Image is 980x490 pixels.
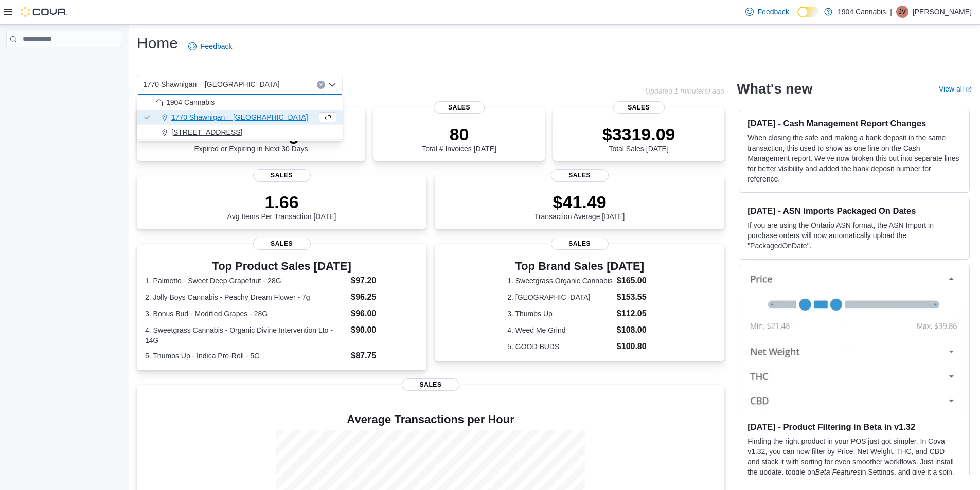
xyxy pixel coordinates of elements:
[227,192,336,221] div: Avg Items Per Transaction [DATE]
[6,49,121,74] nav: Complex example
[747,220,961,251] p: If you are using the Ontario ASN format, the ASN Import in purchase orders will now automatically...
[507,308,613,319] dt: 3. Thumbs Up
[137,95,343,110] button: 1904 Cannabis
[645,87,724,95] p: Updated 1 minute(s) ago
[145,413,716,426] h4: Average Transactions per Hour
[422,124,496,144] p: 80
[145,325,347,346] dt: 4. Sweetgrass Cannabis - Organic Divine Intervention Lto - 14G
[747,133,961,184] p: When closing the safe and making a bank deposit in the same transaction, this used to show as one...
[171,112,308,122] span: 1770 Shawnigan – [GEOGRAPHIC_DATA]
[351,324,418,336] dd: $90.00
[747,422,961,432] h3: [DATE] - Product Filtering in Beta in v1.32
[913,6,972,18] p: [PERSON_NAME]
[253,238,311,250] span: Sales
[328,81,336,89] button: Close list of options
[815,468,861,476] em: Beta Features
[602,124,675,144] p: $3319.09
[422,124,496,153] div: Total # Invoices [DATE]
[145,276,347,286] dt: 1. Palmetto - Sweet Deep Grapefruit - 28G
[551,238,609,250] span: Sales
[551,169,609,182] span: Sales
[747,436,961,487] p: Finding the right product in your POS just got simpler. In Cova v1.32, you can now filter by Pric...
[507,292,613,302] dt: 2. [GEOGRAPHIC_DATA]
[939,85,972,93] a: View allExternal link
[201,41,232,51] span: Feedback
[351,307,418,320] dd: $96.00
[166,97,215,107] span: 1904 Cannabis
[838,6,886,18] p: 1904 Cannabis
[137,95,343,140] div: Choose from the following options
[890,6,892,18] p: |
[137,33,178,53] h1: Home
[171,127,242,137] span: [STREET_ADDRESS]
[747,118,961,129] h3: [DATE] - Cash Management Report Changes
[317,81,325,89] button: Clear input
[534,192,625,212] p: $41.49
[966,86,972,93] svg: External link
[507,276,613,286] dt: 1. Sweetgrass Organic Cannabis
[184,36,236,57] a: Feedback
[737,81,812,97] h2: What's new
[227,192,336,212] p: 1.66
[137,125,343,140] button: [STREET_ADDRESS]
[797,7,819,17] input: Dark Mode
[507,325,613,335] dt: 4. Weed Me Grind
[602,124,675,153] div: Total Sales [DATE]
[434,101,485,114] span: Sales
[534,192,625,221] div: Transaction Average [DATE]
[797,17,798,18] span: Dark Mode
[145,308,347,319] dt: 3. Bonus Bud - Modified Grapes - 28G
[507,341,613,352] dt: 5. GOOD BUDS
[351,350,418,362] dd: $87.75
[617,307,652,320] dd: $112.05
[145,351,347,361] dt: 5. Thumbs Up - Indica Pre-Roll - 5G
[21,7,67,17] img: Cova
[747,206,961,216] h3: [DATE] - ASN Imports Packaged On Dates
[402,378,459,391] span: Sales
[899,6,906,18] span: JV
[145,260,418,273] h3: Top Product Sales [DATE]
[741,2,793,22] a: Feedback
[617,324,652,336] dd: $108.00
[351,275,418,287] dd: $97.20
[613,101,665,114] span: Sales
[507,260,652,273] h3: Top Brand Sales [DATE]
[617,275,652,287] dd: $165.00
[253,169,311,182] span: Sales
[617,291,652,303] dd: $153.55
[137,110,343,125] button: 1770 Shawnigan – [GEOGRAPHIC_DATA]
[143,78,280,90] span: 1770 Shawnigan – [GEOGRAPHIC_DATA]
[758,7,789,17] span: Feedback
[617,340,652,353] dd: $100.80
[145,292,347,302] dt: 2. Jolly Boys Cannabis - Peachy Dream Flower - 7g
[896,6,908,18] div: Jeffrey Villeneuve
[351,291,418,303] dd: $96.25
